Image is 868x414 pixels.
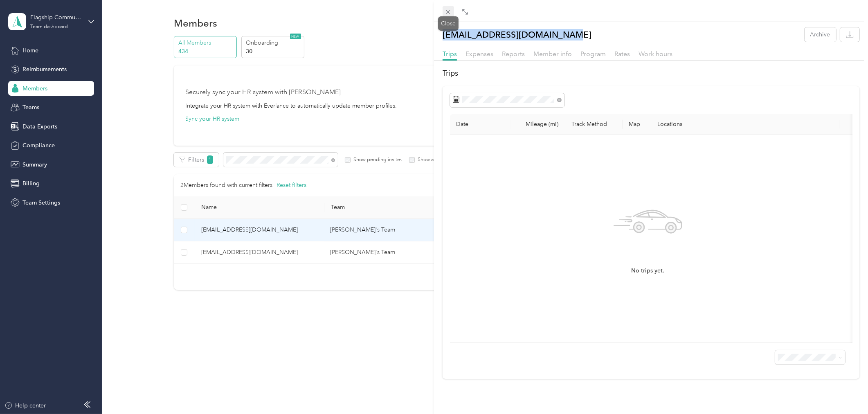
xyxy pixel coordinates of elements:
[450,114,511,135] th: Date
[565,114,623,135] th: Track Method
[651,114,839,135] th: Locations
[805,27,836,42] button: Archive
[631,266,664,275] span: No trips yet.
[511,114,565,135] th: Mileage (mi)
[465,50,493,58] span: Expenses
[533,50,572,58] span: Member info
[580,50,606,58] span: Program
[443,68,859,79] h2: Trips
[822,368,868,414] iframe: Everlance-gr Chat Button Frame
[502,50,525,58] span: Reports
[614,50,630,58] span: Rates
[443,27,591,42] p: [EMAIL_ADDRESS][DOMAIN_NAME]
[623,114,651,135] th: Map
[438,16,459,31] div: Close
[443,50,457,58] span: Trips
[639,50,672,58] span: Work hours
